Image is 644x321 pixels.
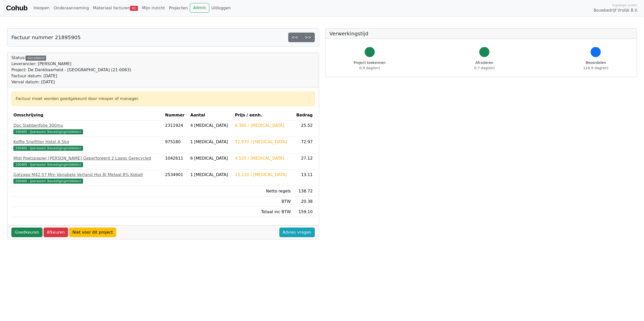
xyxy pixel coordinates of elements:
[13,122,161,129] div: Dpc Slabbenfolie 300mu
[163,153,188,170] td: 1042611
[31,3,51,13] a: Inkopen
[11,73,131,79] div: Factuur datum: [DATE]
[163,110,188,120] th: Nummer
[13,155,161,161] div: Midi Poetspapier [PERSON_NAME] Geperforeerd 2 Laags Gerecycled
[233,186,293,196] td: Netto regels
[293,170,315,186] td: 13.11
[13,139,161,151] a: Koffie Snelfilter Hotel A 5kg200400 - IJzerwaren (bevestigingmiddelen)
[235,122,291,129] div: 6.380 / [MEDICAL_DATA]
[293,207,315,217] td: 159.10
[13,129,83,134] span: 200400 - IJzerwaren (bevestigingmiddelen)
[235,172,291,178] div: 13.110 / [MEDICAL_DATA]
[190,155,231,161] div: 6 [MEDICAL_DATA]
[163,170,188,186] td: 2534901
[13,172,161,184] a: Gatzaag M42 57 Mm Variabele Vertand Hss Bi Metaal 8% Kobalt200400 - IJzerwaren (bevestigingmiddelen)
[288,33,302,42] a: <<
[233,207,293,217] td: Totaal inc BTW
[293,110,315,120] th: Bedrag
[6,2,27,14] a: Cohub
[293,120,315,137] td: 25.52
[354,60,386,71] div: Project toekennen
[69,228,116,237] a: Niet voor dit project
[140,3,167,13] a: Mijn inzicht
[233,196,293,207] td: BTW
[593,8,638,13] span: Bouwbedrijf Vrolijk B.V.
[209,3,233,13] a: Uitloggen
[235,155,291,161] div: 4.520 / [MEDICAL_DATA]
[167,3,190,13] a: Projecten
[13,162,83,167] span: 200400 - IJzerwaren (bevestigingmiddelen)
[359,66,380,70] span: 0.9 dag(en)
[188,110,233,120] th: Aantal
[11,110,163,120] th: Omschrijving
[163,137,188,153] td: 975180
[293,186,315,196] td: 138.72
[190,172,231,178] div: 1 [MEDICAL_DATA]
[279,228,315,237] a: Advies vragen
[163,120,188,137] td: 2311924
[26,56,46,61] div: Gecodeerd
[293,196,315,207] td: 20.38
[13,146,83,151] span: 200400 - IJzerwaren (bevestigingmiddelen)
[13,172,161,178] div: Gatzaag M42 57 Mm Variabele Vertand Hss Bi Metaal 8% Kobalt
[13,139,161,145] div: Koffie Snelfilter Hotel A 5kg
[583,66,608,70] span: 116.9 dag(en)
[13,155,161,167] a: Midi Poetspapier [PERSON_NAME] Geperforeerd 2 Laags Gerecycled200400 - IJzerwaren (bevestigingmid...
[293,137,315,153] td: 72.97
[11,61,131,67] div: Leverancier: [PERSON_NAME]
[130,6,138,11] span: 82
[91,3,140,13] a: Materiaal facturen82
[583,60,608,71] div: Beoordelen
[13,122,161,135] a: Dpc Slabbenfolie 300mu200400 - IJzerwaren (bevestigingmiddelen)
[16,96,310,102] div: Factuur moet worden goedgekeurd door inkoper of manager.
[52,3,91,13] a: Onderaanneming
[301,33,315,42] a: >>
[11,228,43,237] a: Goedkeuren
[11,55,131,85] div: Status:
[13,179,83,184] span: 200400 - IJzerwaren (bevestigingmiddelen)
[474,66,495,70] span: 0.7 dag(en)
[11,79,131,85] div: Verval datum: [DATE]
[44,228,68,237] a: Afkeuren
[11,67,131,73] div: Project: De Dankbaarheid - [GEOGRAPHIC_DATA] (21-0063)
[233,110,293,120] th: Prijs / eenh.
[474,60,495,71] div: Afcoderen
[235,139,291,145] div: 72.970 / [MEDICAL_DATA]
[11,34,81,40] h5: Factuur nummer 21895905
[190,122,231,129] div: 4 [MEDICAL_DATA]
[329,31,633,37] h5: Verwerkingstijd
[293,153,315,170] td: 27.12
[190,3,209,13] a: Admin
[612,3,638,8] span: Ingelogd onder:
[190,139,231,145] div: 1 [MEDICAL_DATA]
